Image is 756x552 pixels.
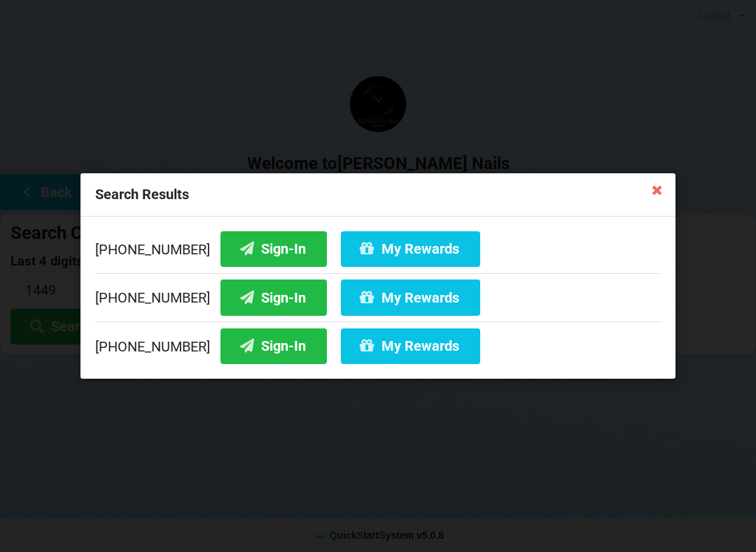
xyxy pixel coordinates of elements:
div: [PHONE_NUMBER] [95,231,661,273]
div: [PHONE_NUMBER] [95,273,661,322]
button: Sign-In [220,328,327,364]
button: Sign-In [220,279,327,315]
div: Search Results [80,173,675,217]
button: My Rewards [341,231,480,267]
button: My Rewards [341,328,480,364]
div: [PHONE_NUMBER] [95,321,661,364]
button: My Rewards [341,279,480,315]
button: Sign-In [220,231,327,267]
